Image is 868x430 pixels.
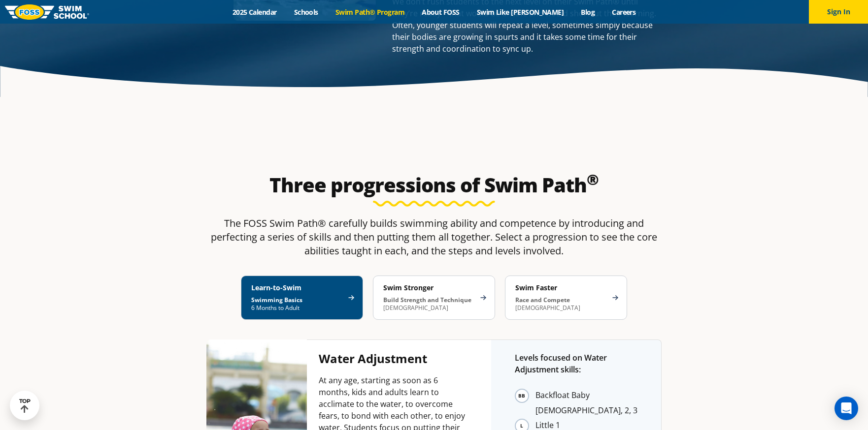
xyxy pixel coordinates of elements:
[515,296,607,312] p: [DEMOGRAPHIC_DATA]
[515,283,607,292] h4: Swim Faster
[572,7,603,17] a: Blog
[224,7,285,17] a: 2025 Calendar
[201,173,667,197] h2: Three progressions of Swim Path
[201,216,667,258] p: The FOSS Swim Path® carefully builds swimming ability and competence by introducing and perfectin...
[535,388,637,417] li: Backfloat Baby [DEMOGRAPHIC_DATA], 2, 3
[413,7,468,17] a: About FOSS
[515,352,637,375] p: Levels focused on Water Adjustment skills:
[285,7,327,17] a: Schools
[251,283,343,292] h4: Learn-to-Swim
[383,283,475,292] h4: Swim Stronger
[835,397,858,420] div: Open Intercom Messenger
[251,296,343,312] p: 6 Months to Adult
[468,7,572,17] a: Swim Like [PERSON_NAME]
[383,296,471,304] strong: Build Strength and Technique
[515,296,570,304] strong: Race and Compete
[251,296,302,304] strong: Swimming Basics
[603,7,644,17] a: Careers
[327,7,413,17] a: Swim Path® Program
[5,4,89,20] img: FOSS Swim School Logo
[587,169,599,189] sup: ®
[319,352,467,366] h4: Water Adjustment
[383,296,475,312] p: [DEMOGRAPHIC_DATA]
[19,398,31,413] div: TOP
